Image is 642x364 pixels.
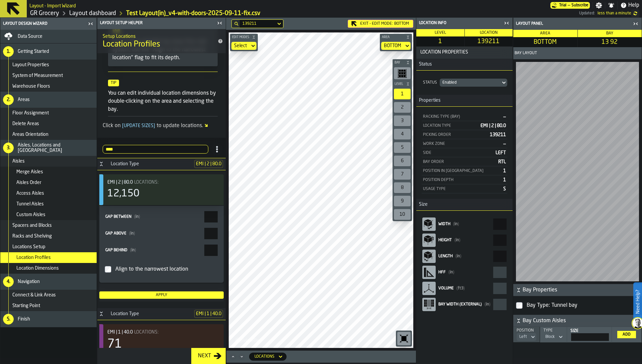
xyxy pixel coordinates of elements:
[0,300,97,311] li: menu Starting Point
[480,123,506,128] span: EMI | 2 | 80.0
[422,280,507,296] label: react-aria2654438510-:r2c3:
[107,330,133,335] span: EMI | 1 | 40.0
[105,248,127,252] span: Gap behind
[12,73,63,78] span: System of Measurement
[121,123,156,128] span: Update Sizes
[438,302,482,306] span: Bay Width (External)
[231,42,256,50] div: DropdownMenuValue-none
[130,248,136,252] span: in
[416,62,432,67] span: Status
[135,248,136,252] span: )
[12,292,56,298] span: Connect & Link Areas
[97,18,226,29] header: Layout Setup Helper
[416,18,513,29] header: Location Info
[634,283,641,321] label: Need Help?
[579,11,595,16] span: Updated:
[466,38,512,45] span: 139211
[108,89,218,113] p: You can edit individual location dimensions by double-clicking on the area and selecting the bay.
[134,215,140,219] span: in
[394,142,411,153] div: 5
[204,245,218,256] input: react-aria2654438510-:ru9: react-aria2654438510-:ru9:
[454,238,460,242] span: in
[503,114,506,119] span: —
[422,175,507,184] div: StatList-item-Position Depth
[0,263,97,274] li: menu Location Dimensions
[114,264,217,275] div: InputCheckbox-react-aria2654438510-:rua:
[230,34,258,40] button: button-
[418,38,463,45] span: 1
[3,143,14,153] div: 3.
[18,34,42,39] span: Data Source
[394,182,411,193] div: 8
[3,276,14,287] div: 4.
[423,142,501,146] div: Work Zone
[204,211,218,222] input: react-aria2654438510-:ru5: react-aria2654438510-:ru5:
[99,291,224,299] button: button-Apply
[107,188,139,200] div: 12,150
[231,35,250,39] span: Edit Modes
[249,353,287,361] div: DropdownMenuValue-locations
[438,254,453,258] span: Length
[97,311,105,316] button: Button-Location Type-open
[86,20,95,28] label: button-toggle-Close me
[0,92,97,108] li: menu Areas
[568,3,570,8] span: —
[550,2,590,9] a: link-to-/wh/i/e451d98b-95f6-4604-91ff-c80219f9c36d/pricing/
[0,140,97,156] li: menu Aisles, Locations and Bays
[502,19,511,27] label: button-toggle-Close me
[126,10,260,17] a: link-to-/wh/i/e451d98b-95f6-4604-91ff-c80219f9c36d/import/layout/1a382f88-0267-47d5-a5d5-b83e4275...
[503,142,506,146] span: —
[153,123,155,128] span: ]
[393,168,412,181] div: button-toolbar-undefined
[418,50,511,55] span: Location Properties
[393,59,412,66] button: button-
[238,353,246,360] button: Minimize
[422,216,507,232] label: react-aria2654438510-:r2br:
[493,235,507,246] input: react-aria2654438510-:r2bt: react-aria2654438510-:r2bt:
[393,82,405,86] span: Level
[134,215,135,219] span: (
[103,39,160,50] span: Location Profiles
[454,238,456,242] span: (
[234,43,247,49] div: DropdownMenuValue-none
[448,270,450,274] span: (
[515,21,631,26] div: Layout panel
[617,331,636,338] button: button-Add
[122,123,124,128] span: [
[191,348,226,364] button: button-Next
[230,333,268,347] a: logo-header
[105,211,218,222] label: react-aria2654438510-:ru5:
[18,97,30,102] span: Areas
[12,84,50,89] span: Warehouse Floors
[105,266,111,273] input: InputCheckbox-label-react-aria2654438510-:rua:
[97,29,226,53] div: title-Location Profiles
[12,62,49,68] span: Layout Properties
[606,31,613,35] span: Bay
[523,317,640,325] span: Bay Custom Aisles
[393,87,412,101] div: button-toolbar-undefined
[422,112,507,121] div: StatList-item-Racking Type (Bay)
[0,167,97,177] li: menu Merge Aisles
[0,18,97,30] header: Layout Design Wizard
[394,115,411,126] div: 3
[0,60,97,70] li: menu Layout Properties
[103,122,223,130] div: Click on to update locations.
[103,32,210,39] h2: Sub Title
[195,352,214,360] div: Next
[513,315,642,327] button: button-
[422,184,507,193] div: StatList-item-Usage Type
[99,324,224,356] div: stat-
[455,254,457,258] span: (
[422,80,438,85] div: Status
[393,181,412,194] div: button-toolbar-undefined
[107,330,218,335] div: Title
[99,21,215,25] div: Layout Setup Helper
[12,223,52,228] span: Spacers and Blocks
[240,20,283,28] div: DropdownMenuValue-139211
[523,286,640,294] span: Bay Properties
[18,316,30,322] span: Finish
[498,160,506,164] span: RTL
[422,77,507,88] div: StatusDropdownMenuValue-Enabled
[12,234,52,239] span: Racks and Shelving
[631,9,639,17] label: button-toggle-undefined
